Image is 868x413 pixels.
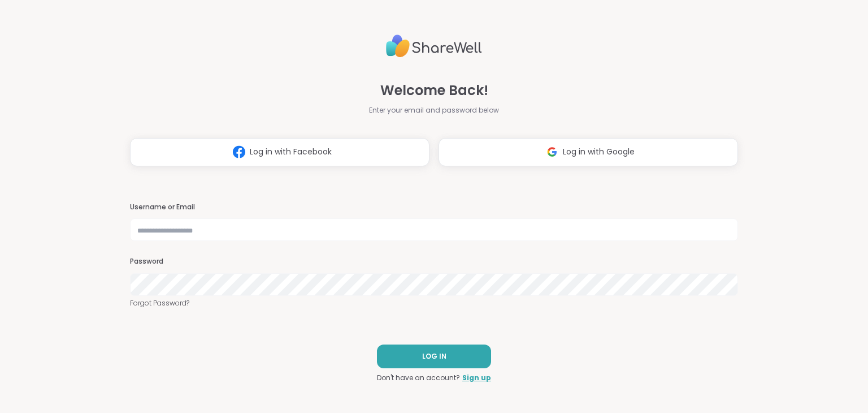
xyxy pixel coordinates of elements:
[250,146,332,158] span: Log in with Facebook
[130,257,737,266] h3: Password
[377,373,460,383] span: Don't have an account?
[130,203,737,212] h3: Username or Email
[462,373,491,383] a: Sign up
[369,105,499,115] span: Enter your email and password below
[228,141,250,162] img: ShareWell Logomark
[130,298,737,308] a: Forgot Password?
[422,351,446,362] span: LOG IN
[439,138,738,166] button: Log in with Google
[386,30,482,62] img: ShareWell Logo
[380,80,488,101] span: Welcome Back!
[563,146,635,158] span: Log in with Google
[130,138,429,166] button: Log in with Facebook
[377,345,491,368] button: LOG IN
[541,141,563,162] img: ShareWell Logomark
